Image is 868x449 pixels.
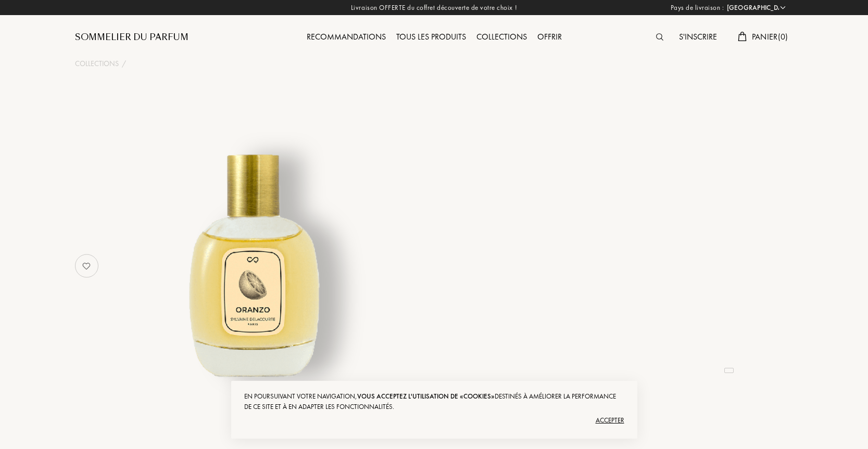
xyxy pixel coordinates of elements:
[671,3,724,13] span: Pays de livraison :
[301,31,391,42] a: Recommandations
[75,31,188,44] a: Sommelier du Parfum
[674,31,722,42] a: S'inscrire
[122,58,126,69] div: /
[738,32,746,41] img: cart.svg
[674,31,722,44] div: S'inscrire
[244,412,624,429] div: Accepter
[471,31,532,42] a: Collections
[75,58,119,69] a: Collections
[125,132,383,390] img: undefined undefined
[779,4,787,11] img: arrow_w.png
[656,33,663,41] img: search_icn.svg
[357,392,495,401] span: vous acceptez l'utilisation de «cookies»
[76,255,97,276] img: no_like_p.png
[752,31,788,42] span: Panier ( 0 )
[471,31,532,44] div: Collections
[244,391,624,412] div: En poursuivant votre navigation, destinés à améliorer la performance de ce site et à en adapter l...
[391,31,471,44] div: Tous les produits
[301,31,391,44] div: Recommandations
[532,31,567,44] div: Offrir
[532,31,567,42] a: Offrir
[391,31,471,42] a: Tous les produits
